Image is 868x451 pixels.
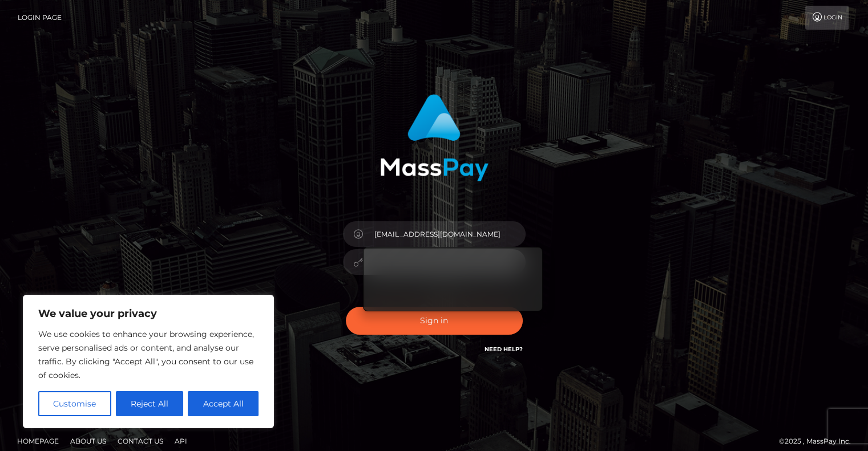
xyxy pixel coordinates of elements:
a: Need Help? [485,346,523,353]
img: MassPay Login [380,94,488,181]
div: We value your privacy [23,295,274,428]
button: Reject All [116,391,184,416]
button: Customise [38,391,111,416]
button: Sign in [346,307,523,335]
a: Login [805,6,849,30]
input: Username... [364,221,526,247]
a: API [170,432,192,450]
a: Homepage [13,432,63,450]
a: About Us [66,432,111,450]
a: Contact Us [113,432,168,450]
a: Login Page [18,6,62,30]
button: Accept All [188,391,259,416]
p: We use cookies to enhance your browsing experience, serve personalised ads or content, and analys... [38,327,259,382]
p: We value your privacy [38,307,259,320]
div: © 2025 , MassPay Inc. [779,435,859,448]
